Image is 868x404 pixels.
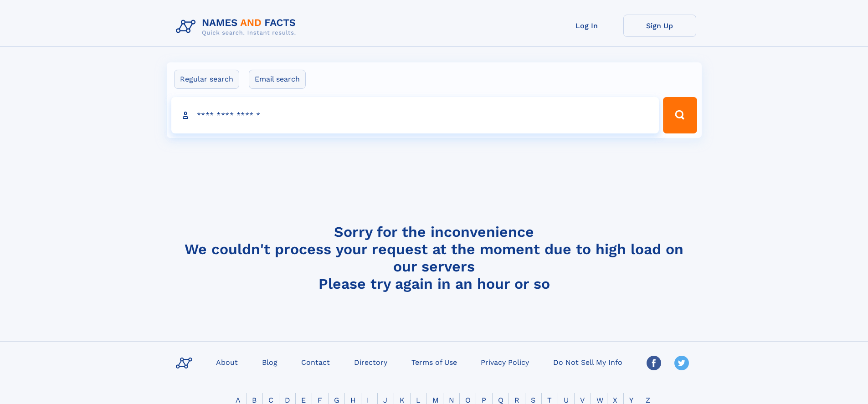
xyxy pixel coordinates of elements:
h4: Sorry for the inconvenience We couldn't process your request at the moment due to high load on ou... [172,223,696,292]
img: Facebook [647,356,661,370]
a: Contact [298,355,334,368]
a: Sign Up [623,15,696,37]
a: Directory [350,355,391,368]
button: Search Button [663,97,697,133]
a: Privacy Policy [477,355,533,368]
a: About [212,355,241,368]
a: Do Not Sell My Info [550,355,626,368]
img: Twitter [674,356,689,370]
img: Logo Names and Facts [172,15,303,39]
label: Email search [249,70,306,89]
input: search input [171,97,659,133]
a: Terms of Use [408,355,461,368]
label: Regular search [174,70,239,89]
a: Log In [550,15,623,37]
a: Blog [258,355,281,368]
